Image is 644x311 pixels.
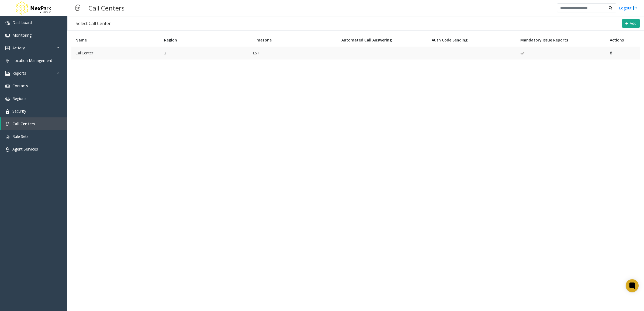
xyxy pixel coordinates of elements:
th: Name [71,33,160,47]
td: CallCenter [71,47,160,60]
span: Rule Sets [12,134,29,139]
img: 'icon' [5,46,10,50]
span: Agent Services [12,146,38,152]
th: Timezone [249,33,337,47]
span: Call Centers [12,121,35,126]
td: EST [249,47,337,60]
span: Regions [12,96,26,101]
img: 'icon' [5,109,10,114]
img: 'icon' [5,33,10,38]
span: Add [630,21,636,26]
th: Region [160,33,249,47]
img: 'icon' [5,97,10,101]
span: Location Management [12,58,52,63]
th: Actions [606,33,640,47]
img: 'icon' [5,21,10,25]
img: 'icon' [5,84,10,88]
span: Reports [12,71,26,76]
img: check [520,51,525,56]
button: Add [622,19,640,28]
img: 'icon' [5,59,10,63]
img: 'icon' [5,135,10,139]
h3: Call Centers [86,1,127,15]
th: Auth Code Sending [428,33,516,47]
img: 'icon' [5,71,10,76]
img: 'icon' [5,122,10,126]
span: Dashboard [12,20,32,25]
a: Call Centers [1,117,67,130]
th: Automated Call Answering [337,33,428,47]
img: 'icon' [5,147,10,152]
a: Logout [619,5,637,11]
img: logout [633,5,637,11]
img: pageIcon [73,1,83,15]
div: Select Call Center [68,17,119,30]
span: Monitoring [12,33,32,38]
span: Activity [12,45,25,50]
span: Contacts [12,83,28,88]
span: Security [12,109,26,114]
td: 2 [160,47,249,60]
th: Mandatory Issue Reports [516,33,606,47]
